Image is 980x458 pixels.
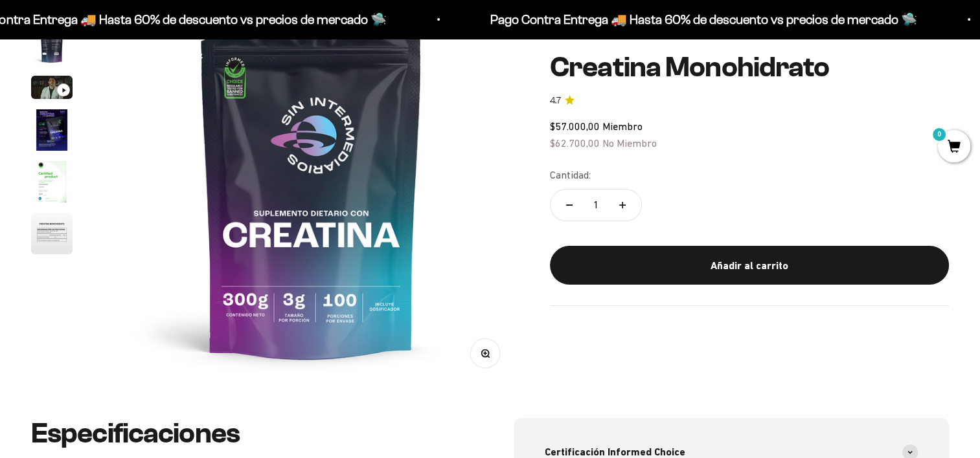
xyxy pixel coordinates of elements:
[31,76,73,103] button: Ir al artículo 3
[602,136,657,148] span: No Miembro
[31,24,73,69] button: Ir al artículo 2
[602,120,643,132] span: Miembro
[485,9,912,30] p: Pago Contra Entrega 🚚 Hasta 60% de descuento vs precios de mercado 🛸
[31,213,73,254] img: Creatina Monohidrato
[31,109,73,155] button: Ir al artículo 4
[31,24,73,65] img: Creatina Monohidrato
[938,140,970,155] a: 0
[550,120,600,132] span: $57.000,00
[550,167,591,184] label: Cantidad:
[551,190,588,221] button: Reducir cantidad
[31,161,73,202] img: Creatina Monohidrato
[550,93,561,107] span: 4.7
[31,418,467,449] h2: Especificaciones
[931,127,947,142] mark: 0
[550,93,949,107] a: 4.74.7 de 5.0 estrellas
[576,257,923,274] div: Añadir al carrito
[31,213,73,258] button: Ir al artículo 6
[550,136,600,148] span: $62.700,00
[604,190,641,221] button: Aumentar cantidad
[550,52,949,83] h1: Creatina Monohidrato
[31,161,73,206] button: Ir al artículo 5
[550,246,949,285] button: Añadir al carrito
[31,109,73,151] img: Creatina Monohidrato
